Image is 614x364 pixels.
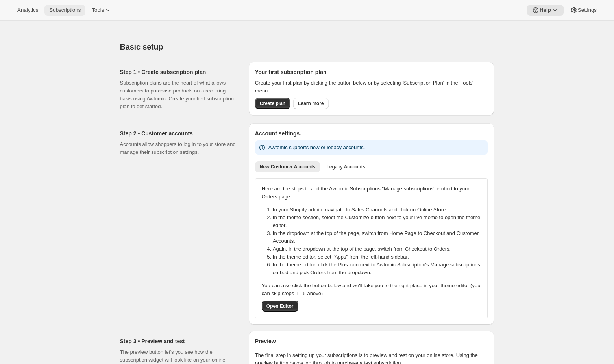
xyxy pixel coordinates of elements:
span: Basic setup [120,42,163,51]
button: Tools [87,5,117,16]
button: Open Editor [262,301,298,312]
span: Open Editor [266,303,294,309]
button: Legacy Accounts [322,161,370,172]
button: Subscriptions [44,5,85,16]
span: Help [540,7,551,13]
li: In the theme editor, click the Plus icon next to Awtomic Subscription's Manage subscriptions embe... [273,261,486,277]
a: Learn more [293,98,328,109]
h2: Preview [255,337,488,345]
button: New Customer Accounts [255,161,320,172]
span: Settings [578,7,597,13]
p: You can also click the button below and we'll take you to the right place in your theme editor (y... [262,282,481,297]
button: Analytics [13,5,43,16]
h2: Step 1 • Create subscription plan [120,68,236,76]
li: In the theme editor, select "Apps" from the left-hand sidebar. [273,253,486,261]
li: Again, in the dropdown at the top of the page, switch from Checkout to Orders. [273,245,486,253]
p: Subscription plans are the heart of what allows customers to purchase products on a recurring bas... [120,79,236,111]
span: Learn more [298,100,324,107]
button: Create plan [255,98,290,109]
p: Here are the steps to add the Awtomic Subscriptions "Manage subscriptions" embed to your Orders p... [262,185,481,201]
li: In your Shopify admin, navigate to Sales Channels and click on Online Store. [273,206,486,214]
li: In the dropdown at the top of the page, switch from Home Page to Checkout and Customer Accounts. [273,229,486,245]
p: Create your first plan by clicking the button below or by selecting 'Subscription Plan' in the 'T... [255,79,488,95]
li: In the theme section, select the Customize button next to your live theme to open the theme editor. [273,214,486,229]
p: Awtomic supports new or legacy accounts. [268,144,365,152]
span: Tools [92,7,104,13]
h2: Your first subscription plan [255,68,488,76]
span: Legacy Accounts [326,164,365,170]
span: Create plan [260,100,285,107]
p: Accounts allow shoppers to log in to your store and manage their subscription settings. [120,140,236,156]
span: New Customer Accounts [260,164,316,170]
h2: Step 3 • Preview and test [120,337,236,345]
h2: Step 2 • Customer accounts [120,129,236,137]
button: Help [527,5,564,16]
button: Settings [565,5,601,16]
span: Subscriptions [49,7,81,13]
span: Analytics [17,7,38,13]
h2: Account settings. [255,129,488,137]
